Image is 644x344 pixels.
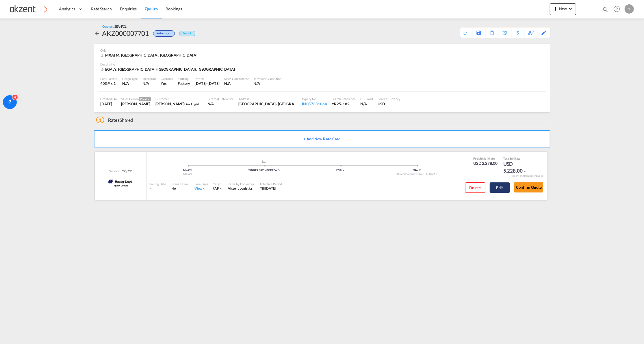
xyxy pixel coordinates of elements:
[156,32,165,37] span: Active
[142,81,149,86] div: N/A
[213,186,219,190] span: FAK
[503,156,532,160] div: Total Rate
[178,81,190,86] div: Factory Stuffing
[213,182,223,186] div: Cargo
[166,6,182,11] span: Bookings
[101,97,117,101] div: Created On
[226,169,302,172] div: TANGER MED - PORT SAID
[165,32,172,35] md-icon: icon-chevron-down
[91,6,112,11] span: Rate Search
[302,169,378,172] div: EGALY
[261,160,268,163] md-icon: assets/icons/custom/ship-fill.svg
[224,81,249,86] div: N/A
[122,76,138,81] div: Cargo Type
[302,101,327,106] div: INQ57381064
[102,29,149,38] div: AKZ000007701
[172,182,189,186] div: Transit Time
[463,31,468,35] md-icon: icon-refresh
[121,97,151,101] div: Sales Person
[108,117,120,123] span: Rates
[465,182,485,193] button: Delete
[514,182,543,192] button: Confirm Quote
[228,182,254,186] div: Rates by Forwarder
[145,6,157,11] span: Quotes
[523,169,527,173] md-icon: icon-chevron-down
[490,182,510,193] button: Edit
[194,182,208,186] div: Free Days
[101,67,237,72] div: EGALY, Alexandria (El Iskandariya), Africa
[161,76,173,81] div: Customs
[506,174,548,177] div: Remark and Inclusion included
[228,186,254,191] div: Akzent Logistics
[150,182,166,186] div: Sailing Date
[114,25,127,28] span: SEA-FCL
[149,29,176,38] div: Change Status Here
[238,97,297,101] div: Address
[9,3,48,16] img: c72fcea0ad0611ed966209c23b7bd3dd.png
[179,31,195,36] div: Default
[109,169,120,173] span: Service:
[59,6,75,12] span: Analytics
[94,29,102,38] div: icon-arrow-left
[202,187,206,191] md-icon: icon-chevron-down
[552,6,574,11] span: New
[260,186,276,190] span: Till [DATE]
[463,28,469,35] div: Quote PDF is not available at this time
[153,30,175,37] div: Change Status Here
[142,76,156,81] div: Incoterms
[121,101,151,106] div: Yazmin Ríos
[101,53,199,58] div: MXATM, Altamira, Americas
[107,175,134,189] img: Hapag-Lloyd | Quick Quotes
[101,76,118,81] div: Load Details
[472,28,485,38] div: Save As Template
[105,53,198,57] span: MXATM, [GEOGRAPHIC_DATA], [GEOGRAPHIC_DATA]
[378,169,455,172] div: EGALY
[260,182,282,186] div: Effective Period
[94,30,101,37] md-icon: icon-arrow-left
[207,97,234,101] div: External Reference
[302,97,327,101] div: Inquiry No.
[184,102,203,106] span: Link Logistics
[473,156,498,160] div: Freight Rate
[550,3,576,15] button: icon-plus 400-fgNewicon-chevron-down
[139,97,151,101] span: Creator
[161,81,173,86] div: Yes
[207,101,234,106] div: N/A
[483,157,488,160] span: Sell
[150,169,226,172] div: MXATM
[155,101,203,106] div: Somaya Mahmoud
[120,6,137,11] span: Enquiries
[94,130,550,147] button: + Add New Rate Card
[122,81,138,86] div: N/A
[612,4,625,14] div: Help
[378,101,400,106] div: USD
[625,4,634,14] div: Y
[503,160,532,174] div: USD 5,228.00
[101,101,117,106] div: 25 Sep 2025
[101,48,544,53] div: Origin
[120,169,132,173] div: CY / CY
[96,117,105,123] span: 1
[378,172,455,176] div: Alexandria ([GEOGRAPHIC_DATA])
[101,81,118,86] div: 40GP x 1
[155,97,203,101] div: Customer
[602,6,608,13] md-icon: icon-magnify
[360,97,373,101] div: CC Email
[332,97,356,101] div: Search Reference
[101,62,544,66] div: Destination
[150,186,166,191] div: -
[96,117,133,123] div: Shared
[473,160,498,166] div: USD 2,278.00
[253,81,281,86] div: N/A
[612,4,622,14] span: Help
[253,76,281,81] div: Terms and Condition
[552,5,559,12] md-icon: icon-plus 400-fg
[510,157,514,160] span: Sell
[378,97,400,101] div: Search Currency
[238,101,297,106] div: Cairo- Egypt
[260,186,276,191] div: Till 23 Oct 2025
[224,76,249,81] div: Sales Coordinator
[172,186,189,191] div: 46
[103,24,127,29] div: Quotes /SEA-FCL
